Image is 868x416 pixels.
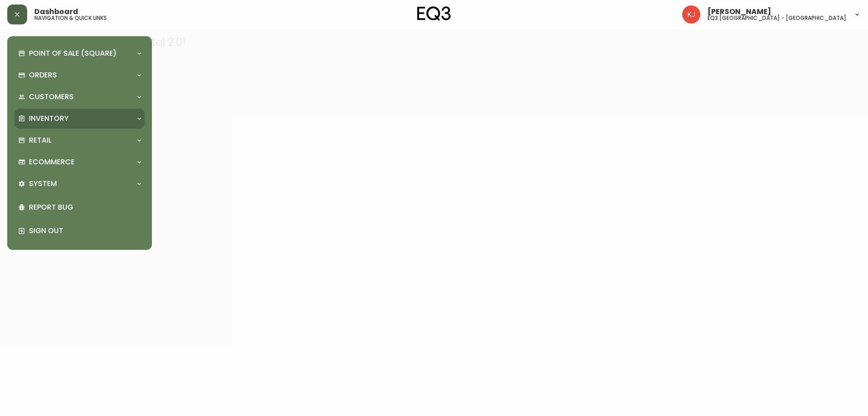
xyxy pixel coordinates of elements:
p: System [29,179,57,189]
img: 24a625d34e264d2520941288c4a55f8e [682,5,700,24]
div: Orders [14,65,145,85]
img: logo [417,6,451,21]
h5: eq3 [GEOGRAPHIC_DATA] - [GEOGRAPHIC_DATA] [708,15,846,21]
p: Report Bug [29,202,141,212]
p: Retail [29,135,52,145]
div: Ecommerce [14,152,145,172]
p: Customers [29,92,74,102]
div: Point of Sale (Square) [14,43,145,63]
h5: navigation & quick links [34,15,107,21]
p: Orders [29,70,57,80]
div: Report Bug [14,196,145,219]
span: [PERSON_NAME] [708,8,771,15]
div: Retail [14,130,145,150]
span: Dashboard [34,8,78,15]
div: System [14,174,145,194]
div: Sign Out [14,219,145,243]
div: Inventory [14,109,145,129]
p: Sign Out [29,226,141,236]
p: Point of Sale (Square) [29,48,117,58]
p: Ecommerce [29,157,75,167]
p: Inventory [29,114,69,124]
div: Customers [14,87,145,107]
